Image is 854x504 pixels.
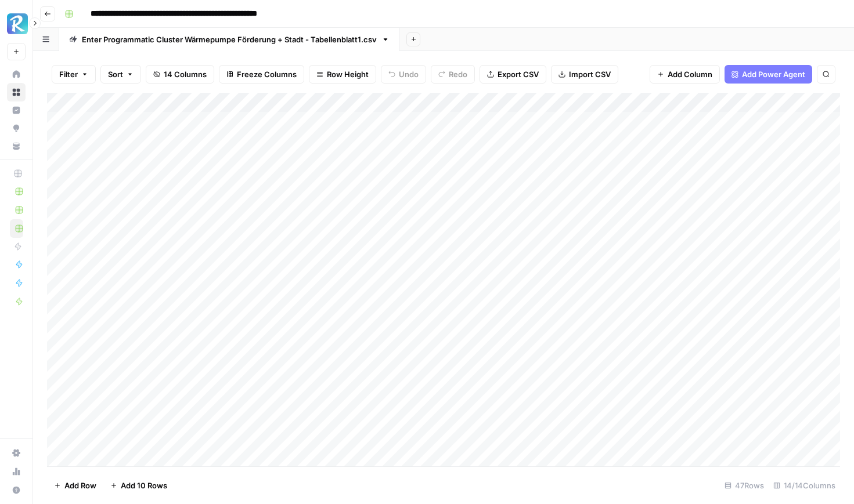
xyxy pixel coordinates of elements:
[725,65,812,84] button: Add Power Agent
[64,480,96,491] span: Add Row
[769,476,840,495] div: 14/14 Columns
[381,65,426,84] button: Undo
[7,83,26,101] a: Browse
[100,65,141,84] button: Sort
[7,13,28,34] img: Radyant Logo
[7,137,26,155] a: Your Data
[103,476,174,495] button: Add 10 Rows
[327,68,369,80] span: Row Height
[668,68,712,80] span: Add Column
[569,68,611,80] span: Import CSV
[720,476,769,495] div: 47 Rows
[52,65,96,84] button: Filter
[498,68,539,80] span: Export CSV
[121,480,167,491] span: Add 10 Rows
[650,65,720,84] button: Add Column
[47,476,103,495] button: Add Row
[551,65,618,84] button: Import CSV
[59,68,78,80] span: Filter
[219,65,304,84] button: Freeze Columns
[449,68,467,80] span: Redo
[7,444,26,462] a: Settings
[480,65,546,84] button: Export CSV
[7,9,26,38] button: Workspace: Radyant
[237,68,297,80] span: Freeze Columns
[7,462,26,481] a: Usage
[82,34,377,45] div: Enter Programmatic Cluster Wärmepumpe Förderung + Stadt - Tabellenblatt1.csv
[7,65,26,84] a: Home
[146,65,214,84] button: 14 Columns
[742,68,805,80] span: Add Power Agent
[309,65,376,84] button: Row Height
[7,119,26,137] a: Opportunities
[7,481,26,499] button: Help + Support
[164,68,207,80] span: 14 Columns
[59,28,399,51] a: Enter Programmatic Cluster Wärmepumpe Förderung + Stadt - Tabellenblatt1.csv
[399,68,419,80] span: Undo
[108,68,123,80] span: Sort
[431,65,475,84] button: Redo
[7,101,26,119] a: Insights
